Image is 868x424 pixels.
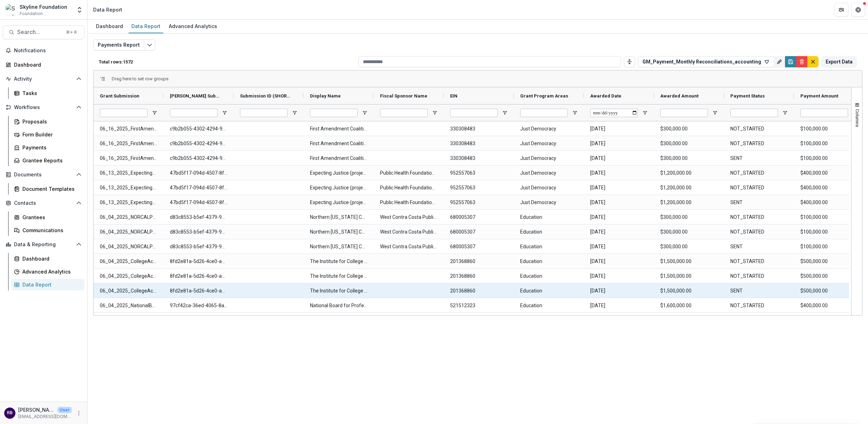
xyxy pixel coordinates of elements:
[14,48,82,54] span: Notifications
[3,169,84,180] button: Open Documents
[590,284,648,298] span: [DATE]
[11,155,84,166] a: Grantee Reports
[93,39,144,51] button: Payments Report
[310,284,367,298] span: The Institute for College Access and Success Inc.
[310,122,367,136] span: First Amendment Coalition
[22,157,79,164] div: Grantee Reports
[100,109,147,117] input: Grant Submission Filter Input
[310,210,367,224] span: Northern [US_STATE] College Promise (project of West Contra Costa Public Education Fund)
[590,181,648,195] span: [DATE]
[520,181,578,195] span: Just Democracy
[93,21,126,31] div: Dashboard
[310,93,341,99] span: Display Name
[170,195,227,210] span: 47bd5f17-094d-4507-8f91-b716f1d7c4c2
[450,254,508,269] span: 201368860
[100,136,157,151] span: 06_16_2025_FirstAmendmentCoalition_$300,000
[14,105,73,110] span: Workflows
[144,39,155,51] button: Edit selected report
[310,151,367,166] span: First Amendment Coalition
[834,3,848,17] button: Partners
[170,254,227,269] span: 8fd2e81a-5d26-4ce0-aa22-f0b7be12af76
[730,181,788,195] span: NOT_STARTED
[240,109,288,117] input: Submission ID (SHORT_TEXT) Filter Input
[730,225,788,239] span: NOT_STARTED
[292,110,297,116] button: Open Filter Menu
[170,166,227,180] span: 47bd5f17-094d-4507-8f91-b716f1d7c4c2
[660,225,718,239] span: $300,000.00
[170,109,218,117] input: Temelio Grant Submission Id Filter Input
[100,195,157,210] span: 06_13_2025_ExpectingJustice_$1,200,000
[11,142,84,153] a: Payments
[800,195,858,210] span: $400,000.00
[11,224,84,236] a: Communications
[112,76,168,81] span: Drag here to set row groups
[14,76,73,82] span: Activity
[310,240,367,254] span: Northern [US_STATE] College Promise (project of West Contra Costa Public Education Fund)
[11,183,84,195] a: Document Templates
[310,181,367,195] span: Expecting Justice (project of Public Health Foundation Inc)
[800,151,858,166] span: $100,000.00
[450,240,508,254] span: 680005307
[57,407,72,413] p: User
[660,254,718,269] span: $1,500,000.00
[660,166,718,180] span: $1,200,000.00
[730,195,788,210] span: SENT
[310,225,367,239] span: Northern [US_STATE] College Promise (project of West Contra Costa Public Education Fund)
[18,413,72,420] p: [EMAIL_ADDRESS][DOMAIN_NAME]
[590,93,621,99] span: Awarded Date
[800,210,858,224] span: $100,000.00
[240,93,292,99] span: Submission ID (SHORT_TEXT)
[660,195,718,210] span: $1,200,000.00
[310,298,367,313] span: National Board for Professional Teaching Standards Inc
[800,254,858,269] span: $500,000.00
[774,56,785,67] button: Rename
[730,122,788,136] span: NOT_STARTED
[100,93,139,99] span: Grant Submission
[11,253,84,264] a: Dashboard
[100,298,157,313] span: 06_04_2025_NationalBoardTeaching_$1,600,000
[100,181,157,195] span: 06_13_2025_ExpectingJustice_$1,200,000
[660,298,718,313] span: $1,600,000.00
[380,93,427,99] span: Fiscal Sponsor Name
[170,122,227,136] span: c9b2b055-4302-4294-95b3-a3e25193fd14
[520,240,578,254] span: Education
[22,268,79,275] div: Advanced Analytics
[520,109,568,117] input: Grant Program Areas Filter Input
[730,254,788,269] span: NOT_STARTED
[380,240,438,254] span: West Contra Costa Public Education Fund
[660,181,718,195] span: $1,200,000.00
[11,279,84,290] a: Data Report
[730,109,778,117] input: Payment Status Filter Input
[590,136,648,151] span: [DATE]
[20,3,67,11] div: Skyline Foundation
[100,269,157,283] span: 06_04_2025_CollegeAccess_$1,500,000
[3,197,84,209] button: Open Contacts
[450,166,508,180] span: 952557063
[590,225,648,239] span: [DATE]
[800,269,858,283] span: $500,000.00
[93,20,126,33] a: Dashboard
[100,122,157,136] span: 06_16_2025_FirstAmendmentCoalition_$300,000
[170,210,227,224] span: d83c8553-b5ef-4379-91eb-4416151b4915
[590,151,648,166] span: [DATE]
[170,284,227,298] span: 8fd2e81a-5d26-4ce0-aa22-f0b7be12af76
[22,185,79,193] div: Document Templates
[22,144,79,151] div: Payments
[730,210,788,224] span: NOT_STARTED
[800,93,838,99] span: Payment Amount
[93,6,122,13] div: Data Report
[170,269,227,283] span: 8fd2e81a-5d26-4ce0-aa22-f0b7be12af76
[100,284,157,298] span: 06_04_2025_CollegeAccess_$1,500,000
[222,110,227,116] button: Open Filter Menu
[590,254,648,269] span: [DATE]
[380,225,438,239] span: West Contra Costa Public Education Fund
[660,109,708,117] input: Awarded Amount Filter Input
[712,110,718,116] button: Open Filter Menu
[310,195,367,210] span: Expecting Justice (project of Public Health Foundation Inc)
[590,166,648,180] span: [DATE]
[3,25,84,39] button: Search...
[3,45,84,56] button: Notifications
[3,239,84,250] button: Open Data & Reporting
[520,93,568,99] span: Grant Program Areas
[22,281,79,288] div: Data Report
